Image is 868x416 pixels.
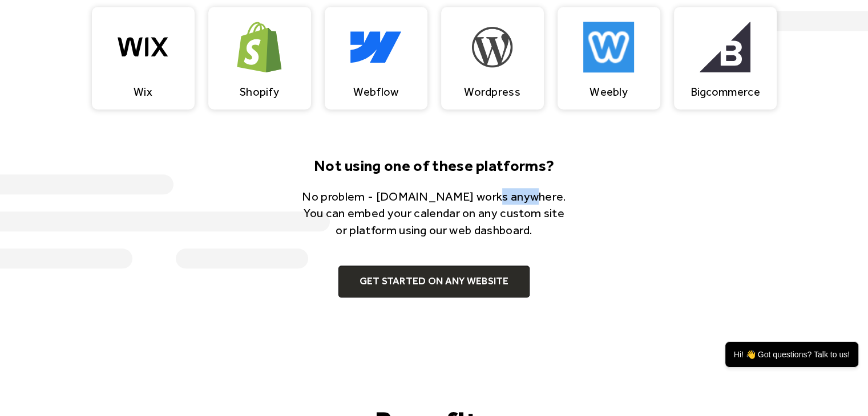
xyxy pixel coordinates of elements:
div: Weebly [590,85,628,99]
a: Wix [92,7,195,109]
a: Get Started on Any Website [338,266,529,297]
a: Wordpress [441,7,544,109]
div: Bigcommerce [690,85,760,99]
div: Wordpress [464,85,520,99]
div: Wix [134,85,152,99]
a: Shopify [208,7,311,109]
div: Webflow [353,85,398,99]
div: Shopify [240,85,279,99]
a: Weebly [558,7,660,109]
p: No problem - [DOMAIN_NAME] works anywhere. You can embed your calendar on any custom site or plat... [297,188,571,238]
strong: Not using one of these platforms? [314,156,554,175]
a: Webflow [325,7,427,109]
a: Bigcommerce [674,7,777,109]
